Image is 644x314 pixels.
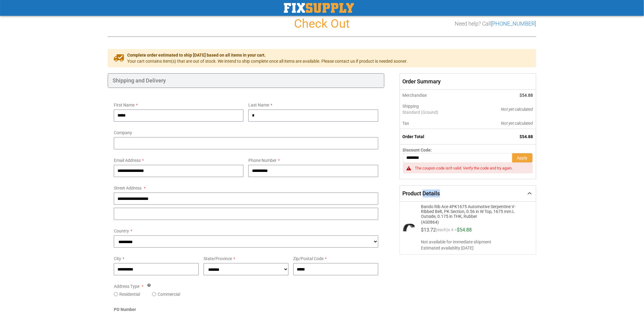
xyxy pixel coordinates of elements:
[400,90,471,101] th: Merchandise
[127,52,408,58] span: Complete order estimated to ship [DATE] based on all items in your cart.
[114,256,121,261] span: City
[284,3,354,13] img: Fix Industrial Supply
[455,21,536,27] h3: Need help? Call
[520,93,533,98] span: $54.88
[403,104,419,109] span: Shipping
[421,219,523,225] span: (AS0864)
[114,186,142,190] span: Street Address
[248,103,269,107] span: Last Name
[114,130,132,135] span: Company
[400,73,536,90] span: Order Summary
[400,118,471,129] th: Tax
[403,222,415,234] img: Bando Rib Ace 4PK1675 Automotive Serpentine V-Ribbed Belt, PK Section, 0.56 in W Top, 1675 mm L O...
[403,148,432,152] span: Discount Code:
[501,107,533,112] span: Not yet calculated
[108,73,384,88] div: Shipping and Delivery
[119,291,140,297] label: Residential
[403,190,440,197] span: Product Details
[421,245,531,251] span: Estimated availablity [DATE]
[114,158,141,163] span: Email Address
[114,284,139,289] span: Address Type
[204,256,232,261] span: State/Province
[520,134,533,139] span: $54.88
[457,227,472,233] span: $54.88
[293,256,324,261] span: Zip/Postal Code
[127,58,408,64] span: Your cart contains item(s) that are out of stock. We intend to ship complete once all items are a...
[403,109,468,115] span: Standard (Ground)
[512,153,533,163] button: Apply
[448,228,457,235] span: x 4 =
[248,158,277,163] span: Phone Number
[114,229,129,233] span: Country
[158,291,180,297] label: Commercial
[415,166,527,171] div: The coupon code isn't valid. Verify the code and try again.
[421,239,531,245] span: Not available for immediate shipment
[517,155,528,160] span: Apply
[403,134,425,139] strong: Order Total
[108,17,536,30] h1: Check Out
[436,228,448,235] span: (each)
[284,3,354,13] a: store logo
[114,103,135,107] span: First Name
[501,121,533,126] span: Not yet calculated
[421,227,436,233] span: $13.72
[491,20,536,27] a: [PHONE_NUMBER]
[421,204,523,219] span: Bando Rib Ace 4PK1675 Automotive Serpentine V-Ribbed Belt, PK Section, 0.56 in W Top, 1675 mm L O...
